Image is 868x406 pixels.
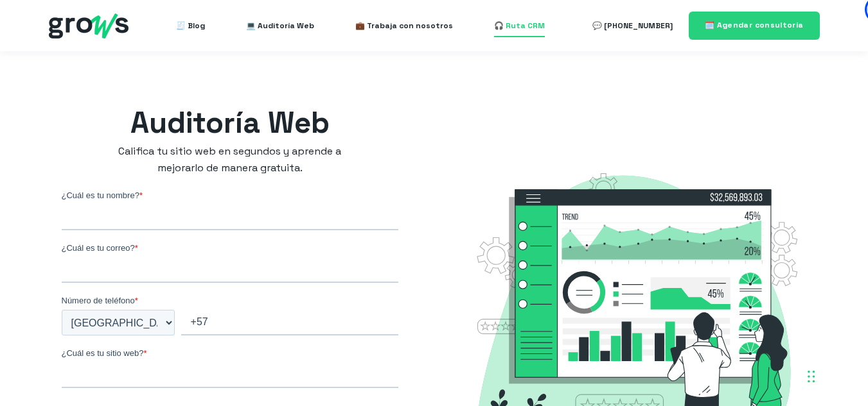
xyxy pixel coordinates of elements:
div: Drag [808,357,815,396]
a: 💻 Auditoría Web [246,13,314,38]
h2: Califica tu sitio web en segundos y aprende a mejorarlo de manera gratuita. [95,143,364,176]
a: 💬 [PHONE_NUMBER] [592,13,673,38]
iframe: Chat Widget [637,242,868,406]
a: 🗓️ Agendar consultoría [689,12,820,39]
a: 🎧 Ruta CRM [494,13,545,38]
span: 🗓️ Agendar consultoría [705,20,804,30]
a: 💼 Trabaja con nosotros [355,13,453,38]
img: grows - hubspot [49,13,128,38]
a: 🧾 Blog [176,13,205,38]
span: ¿Cuál es tu sitio web? [62,348,144,358]
span: ¿Cuál es tu correo? [62,243,135,253]
h1: Auditoría Web [62,103,398,143]
span: Número de teléfono [62,296,135,305]
span: ¿Cuál es tu nombre? [62,190,139,200]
